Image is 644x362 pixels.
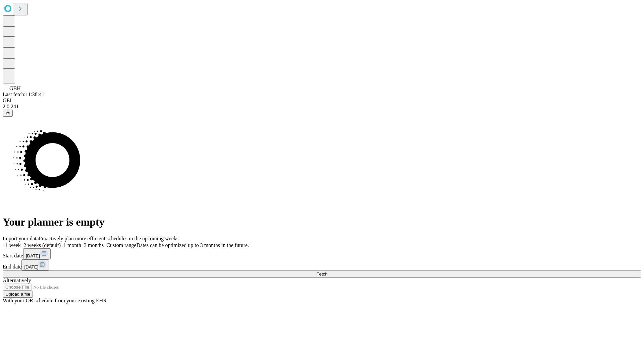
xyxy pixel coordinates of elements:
[3,236,39,241] span: Import your data
[3,259,641,270] div: End date
[39,236,180,241] span: Proactively plan more efficient schedules in the upcoming weeks.
[23,248,51,259] button: [DATE]
[3,270,641,278] button: Fetch
[106,242,136,248] span: Custom range
[316,271,327,277] span: Fetch
[3,216,641,228] h1: Your planner is empty
[63,242,81,248] span: 1 month
[23,242,61,248] span: 2 weeks (default)
[3,92,44,97] span: Last fetch: 11:38:41
[24,264,38,269] span: [DATE]
[5,111,10,116] span: @
[3,248,641,259] div: Start date
[3,278,31,283] span: Alternatively
[26,253,40,258] span: [DATE]
[9,85,21,91] span: GBH
[3,291,33,298] button: Upload a file
[21,259,49,270] button: [DATE]
[3,98,641,104] div: GEI
[3,298,107,303] span: With your OR schedule from your existing EHR
[84,242,104,248] span: 3 months
[5,242,21,248] span: 1 week
[3,104,641,110] div: 2.0.241
[3,110,13,117] button: @
[137,242,249,248] span: Dates can be optimized up to 3 months in the future.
